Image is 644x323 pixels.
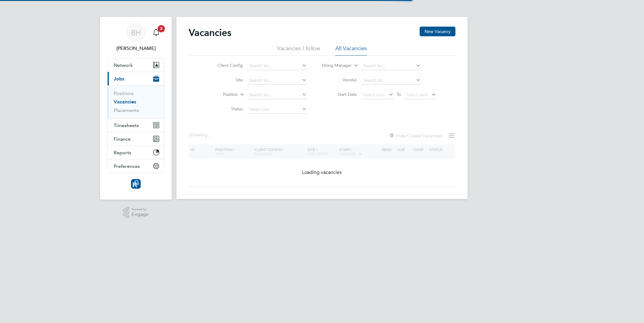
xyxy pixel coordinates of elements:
[107,45,164,52] span: Bradley Harris
[123,207,149,218] a: Powered byEngage
[131,29,141,37] span: BH
[114,99,136,105] a: Vacancies
[208,77,243,83] label: Site
[114,163,140,169] span: Preferences
[247,76,307,85] input: Search for...
[114,76,124,82] span: Jobs
[131,179,141,189] img: resourcinggroup-logo-retina.png
[420,27,455,36] button: New Vacancy
[108,85,164,118] div: Jobs
[277,45,320,56] li: Vacancies I follow
[208,63,243,68] label: Client Config
[208,106,243,112] label: Status
[247,62,307,70] input: Search for...
[108,119,164,132] button: Timesheets
[114,136,131,142] span: Finance
[108,146,164,159] button: Reports
[247,91,307,99] input: Search for...
[108,132,164,145] button: Finance
[361,76,421,85] input: Search for...
[114,62,133,68] span: Network
[189,27,231,39] h2: Vacancies
[100,17,172,200] nav: Main navigation
[322,92,357,97] label: Start Date
[107,179,164,189] a: Go to home page
[317,63,352,69] label: Hiring Manager
[203,92,238,98] label: Position
[247,105,307,114] input: Select one
[108,159,164,173] button: Preferences
[132,212,149,217] span: Engage
[132,207,149,212] span: Powered by
[107,23,164,52] a: BH[PERSON_NAME]
[361,62,421,70] input: Search for...
[114,90,134,96] a: Positions
[114,150,131,155] span: Reports
[395,90,403,98] span: To
[207,132,211,138] span: ...
[406,92,428,97] span: Select date
[189,132,212,138] div: Showing
[150,23,162,42] a: 3
[389,133,442,139] label: Hide Closed Vacancies
[322,77,357,83] label: Vendor
[363,92,385,97] span: Select date
[114,107,139,113] a: Placements
[335,45,367,56] li: All Vacancies
[114,122,139,128] span: Timesheets
[158,25,165,32] span: 3
[108,72,164,85] button: Jobs
[108,58,164,72] button: Network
